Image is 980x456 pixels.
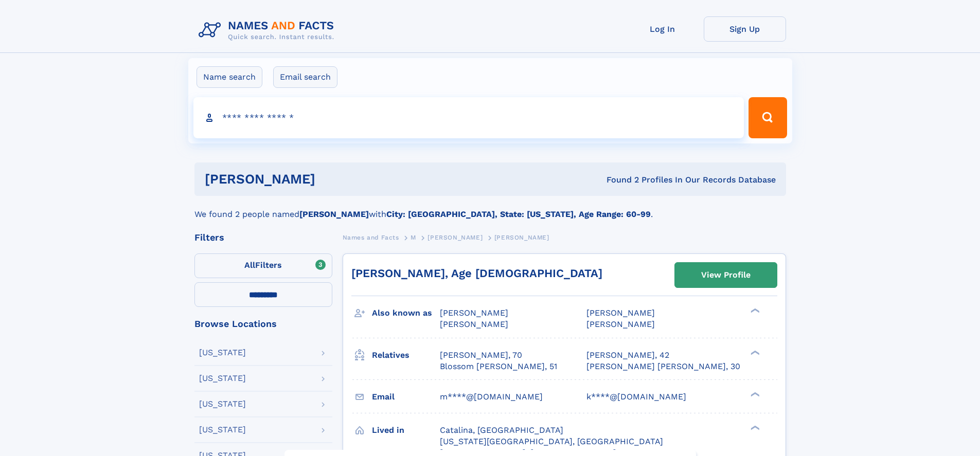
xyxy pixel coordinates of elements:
[440,319,508,329] span: [PERSON_NAME]
[194,319,332,329] div: Browse Locations
[427,231,483,244] a: [PERSON_NAME]
[440,436,663,446] span: [US_STATE][GEOGRAPHIC_DATA], [GEOGRAPHIC_DATA]
[299,209,369,219] b: [PERSON_NAME]
[194,16,343,44] img: Logo Names and Facts
[748,349,760,356] div: ❯
[675,263,777,287] a: View Profile
[586,319,655,329] span: [PERSON_NAME]
[440,308,508,318] span: [PERSON_NAME]
[273,66,337,88] label: Email search
[411,234,416,241] span: M
[199,374,246,382] div: [US_STATE]
[586,361,740,372] a: [PERSON_NAME] [PERSON_NAME], 30
[194,233,332,242] div: Filters
[411,231,416,244] a: M
[701,263,751,287] div: View Profile
[197,66,262,88] label: Name search
[194,196,786,221] div: We found 2 people named with .
[749,97,787,138] button: Search Button
[199,426,246,434] div: [US_STATE]
[372,346,440,364] h3: Relatives
[351,267,602,280] a: [PERSON_NAME], Age [DEMOGRAPHIC_DATA]
[586,350,669,361] a: [PERSON_NAME], 42
[704,16,786,42] a: Sign Up
[621,16,704,42] a: Log In
[194,253,332,278] label: Filters
[205,173,461,186] h1: [PERSON_NAME]
[748,391,760,397] div: ❯
[343,231,399,244] a: Names and Facts
[427,234,483,241] span: [PERSON_NAME]
[372,388,440,406] h3: Email
[199,349,246,357] div: [US_STATE]
[199,400,246,408] div: [US_STATE]
[494,234,549,241] span: [PERSON_NAME]
[461,174,776,186] div: Found 2 Profiles In Our Records Database
[586,308,655,318] span: [PERSON_NAME]
[372,304,440,322] h3: Also known as
[440,350,522,361] a: [PERSON_NAME], 70
[193,97,744,138] input: search input
[372,422,440,439] h3: Lived in
[386,209,651,219] b: City: [GEOGRAPHIC_DATA], State: [US_STATE], Age Range: 60-99
[440,361,557,372] a: Blossom [PERSON_NAME], 51
[748,307,760,314] div: ❯
[244,260,255,270] span: All
[440,425,563,435] span: Catalina, [GEOGRAPHIC_DATA]
[748,424,760,431] div: ❯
